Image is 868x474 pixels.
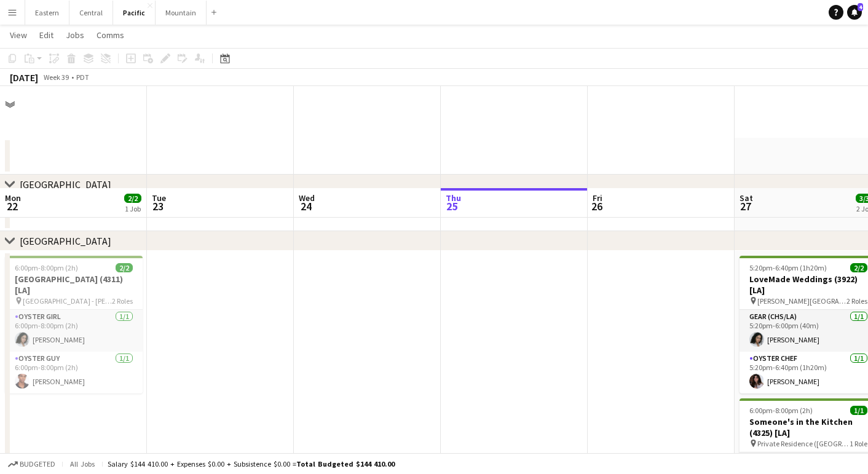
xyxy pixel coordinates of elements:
[850,406,867,415] span: 1/1
[152,192,166,203] span: Tue
[10,30,27,41] span: View
[92,27,129,43] a: Comms
[156,1,207,25] button: Mountain
[97,30,124,41] span: Comms
[850,439,867,448] span: 1 Role
[749,263,827,272] span: 5:20pm-6:40pm (1h20m)
[61,27,89,43] a: Jobs
[740,192,753,203] span: Sat
[41,73,71,82] span: Week 39
[850,263,867,272] span: 2/2
[299,192,315,203] span: Wed
[34,27,58,43] a: Edit
[3,199,21,213] span: 22
[39,30,53,41] span: Edit
[5,256,143,393] app-job-card: 6:00pm-8:00pm (2h)2/2[GEOGRAPHIC_DATA] (4311) [LA] [GEOGRAPHIC_DATA] - [PERSON_NAME][GEOGRAPHIC_D...
[15,263,78,272] span: 6:00pm-8:00pm (2h)
[66,30,84,41] span: Jobs
[5,352,143,393] app-card-role: Oyster Guy1/16:00pm-8:00pm (2h)[PERSON_NAME]
[5,310,143,352] app-card-role: Oyster Girl1/16:00pm-8:00pm (2h)[PERSON_NAME]
[125,204,141,213] div: 1 Job
[5,27,32,43] a: View
[593,192,602,203] span: Fri
[846,296,867,306] span: 2 Roles
[5,192,21,203] span: Mon
[446,192,461,203] span: Thu
[6,457,57,471] button: Budgeted
[23,296,112,306] span: [GEOGRAPHIC_DATA] - [PERSON_NAME][GEOGRAPHIC_DATA] ([GEOGRAPHIC_DATA], [GEOGRAPHIC_DATA])
[116,263,133,272] span: 2/2
[297,199,315,213] span: 24
[738,199,753,213] span: 27
[68,459,97,468] span: All jobs
[5,274,143,296] h3: [GEOGRAPHIC_DATA] (4311) [LA]
[150,199,166,213] span: 23
[847,5,862,20] a: 4
[858,3,863,11] span: 4
[20,460,55,468] span: Budgeted
[108,459,395,468] div: Salary $144 410.00 + Expenses $0.00 + Subsistence $0.00 =
[25,1,69,25] button: Eastern
[749,406,813,415] span: 6:00pm-8:00pm (2h)
[10,71,38,84] div: [DATE]
[591,199,602,213] span: 26
[20,178,111,191] div: [GEOGRAPHIC_DATA]
[113,1,156,25] button: Pacific
[757,296,846,306] span: [PERSON_NAME][GEOGRAPHIC_DATA] ([GEOGRAPHIC_DATA], [GEOGRAPHIC_DATA])
[112,296,133,306] span: 2 Roles
[444,199,461,213] span: 25
[69,1,113,25] button: Central
[124,194,141,203] span: 2/2
[296,459,395,468] span: Total Budgeted $144 410.00
[757,439,850,448] span: Private Residence ([GEOGRAPHIC_DATA], [GEOGRAPHIC_DATA])
[20,235,111,247] div: [GEOGRAPHIC_DATA]
[76,73,89,82] div: PDT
